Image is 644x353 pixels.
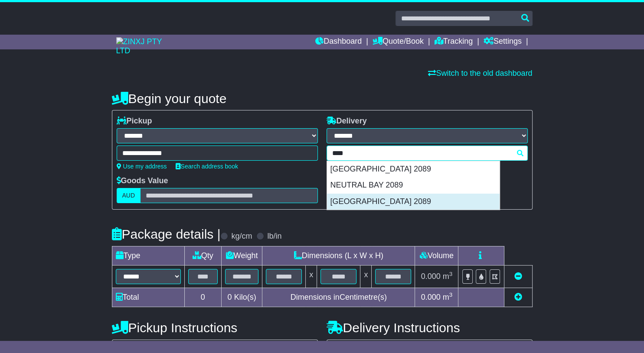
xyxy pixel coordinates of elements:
[327,321,533,335] h4: Delivery Instructions
[176,163,238,170] a: Search address book
[228,293,232,301] span: 0
[421,272,441,281] span: 0.000
[315,35,362,49] a: Dashboard
[514,293,522,301] a: Add new item
[262,246,415,265] td: Dimensions (L x W x H)
[484,35,522,49] a: Settings
[443,272,453,281] span: m
[117,188,141,203] label: AUD
[117,163,167,170] a: Use my address
[421,293,441,301] span: 0.000
[327,117,367,126] label: Delivery
[428,69,532,78] a: Switch to the old dashboard
[360,265,372,288] td: x
[443,293,453,301] span: m
[222,246,262,265] td: Weight
[184,246,222,265] td: Qty
[327,146,528,161] typeahead: Please provide city
[449,291,453,298] sup: 3
[327,161,500,178] div: [GEOGRAPHIC_DATA] 2089
[267,232,281,241] label: lb/in
[327,194,500,210] div: [GEOGRAPHIC_DATA] 2089
[514,272,522,281] a: Remove this item
[306,265,317,288] td: x
[373,35,424,49] a: Quote/Book
[184,288,222,307] td: 0
[435,35,473,49] a: Tracking
[112,91,533,106] h4: Begin your quote
[112,227,221,241] h4: Package details |
[117,176,168,186] label: Goods Value
[231,232,252,241] label: kg/cm
[262,288,415,307] td: Dimensions in Centimetre(s)
[222,288,262,307] td: Kilo(s)
[327,177,500,194] div: NEUTRAL BAY 2089
[112,246,184,265] td: Type
[449,271,453,277] sup: 3
[112,288,184,307] td: Total
[415,246,458,265] td: Volume
[117,117,152,126] label: Pickup
[112,321,318,335] h4: Pickup Instructions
